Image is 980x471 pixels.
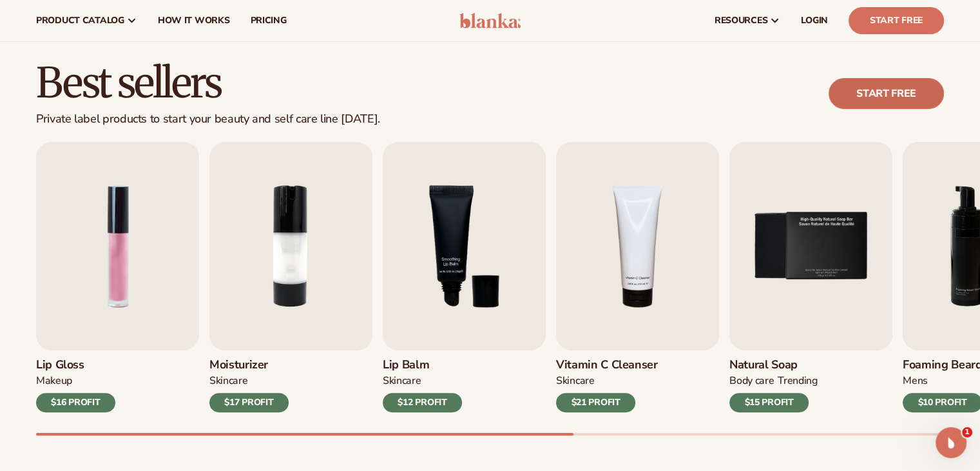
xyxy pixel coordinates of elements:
[250,15,286,26] span: pricing
[729,393,809,412] div: $15 PROFIT
[36,374,72,388] div: MAKEUP
[36,61,380,105] h2: Best sellers
[209,142,372,412] a: 2 / 9
[729,142,892,412] a: 5 / 9
[849,7,944,34] a: Start Free
[36,15,124,26] span: product catalog
[729,358,818,372] h3: Natural Soap
[715,15,767,26] span: resources
[962,427,972,437] span: 1
[829,78,944,109] a: Start free
[903,374,928,388] div: mens
[556,142,719,412] a: 4 / 9
[936,427,966,458] iframe: Intercom live chat
[556,393,635,412] div: $21 PROFIT
[36,393,115,412] div: $16 PROFIT
[383,142,546,412] a: 3 / 9
[36,358,115,372] h3: Lip Gloss
[801,15,828,26] span: LOGIN
[383,393,462,412] div: $12 PROFIT
[383,374,421,388] div: SKINCARE
[209,393,289,412] div: $17 PROFIT
[556,358,658,372] h3: Vitamin C Cleanser
[556,374,594,388] div: Skincare
[36,112,380,126] div: Private label products to start your beauty and self care line [DATE].
[158,15,230,26] span: How It Works
[209,374,247,388] div: SKINCARE
[729,374,774,388] div: BODY Care
[209,358,289,372] h3: Moisturizer
[36,142,199,412] a: 1 / 9
[459,13,521,28] img: logo
[778,374,817,388] div: TRENDING
[383,358,462,372] h3: Lip Balm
